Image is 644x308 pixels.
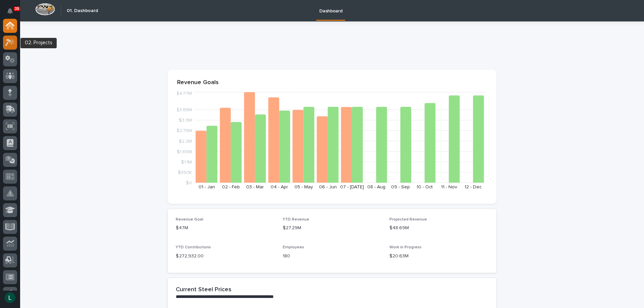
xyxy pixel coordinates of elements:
p: 180 [283,253,382,260]
p: $27.29M [283,225,382,232]
text: 06 - Jun [319,185,337,189]
div: Notifications35 [8,8,17,19]
tspan: $550K [178,170,192,175]
span: YTD Contributions [176,245,211,249]
img: Workspace Logo [35,3,55,15]
text: 03 - Mar [246,185,264,189]
h2: 01. Dashboard [67,8,98,14]
tspan: $2.75M [176,128,192,133]
span: Revenue Goal [176,218,203,222]
tspan: $0 [186,181,192,185]
tspan: $1.1M [181,160,192,164]
text: 01 - Jan [199,185,215,189]
text: 09 - Sep [391,185,410,189]
button: users-avatar [3,291,17,305]
tspan: $3.85M [176,108,192,112]
text: 02 - Feb [222,185,240,189]
p: 35 [15,6,19,11]
span: YTD Revenue [283,218,309,222]
tspan: $1.65M [177,149,192,154]
span: Employees [283,245,304,249]
text: 12 - Dec [465,185,482,189]
button: Notifications [3,4,17,18]
tspan: $3.3M [179,118,192,123]
text: 11 - Nov [441,185,457,189]
h2: Current Steel Prices [176,286,231,294]
p: Revenue Goals [177,79,487,86]
text: 05 - May [294,185,313,189]
text: 04 - Apr [271,185,288,189]
text: 08 - Aug [367,185,385,189]
text: 07 - [DATE] [340,185,364,189]
span: Work in Progress [389,245,422,249]
p: $20.63M [389,253,488,260]
p: $48.69M [389,225,488,232]
p: $47M [176,225,275,232]
span: Projected Revenue [389,218,427,222]
p: $ 272,932.00 [176,253,275,260]
tspan: $4.77M [176,91,192,96]
tspan: $2.2M [179,139,192,143]
text: 10 - Oct [417,185,433,189]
